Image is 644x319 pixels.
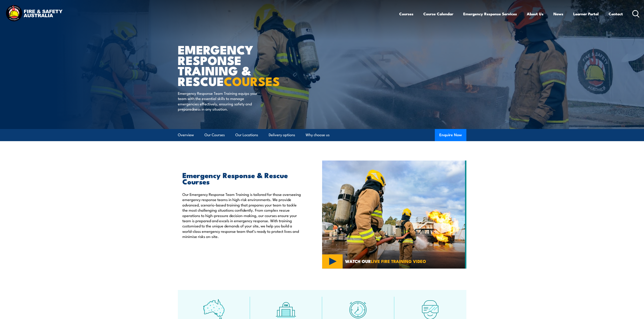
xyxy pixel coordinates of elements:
a: Why choose us [306,129,330,141]
span: WATCH OUR [345,259,426,263]
a: Course Calendar [423,8,453,20]
strong: LIVE FIRE TRAINING VIDEO [371,258,426,264]
a: Overview [178,129,194,141]
strong: COURSES [224,71,280,90]
a: Contact [609,8,623,20]
a: Our Courses [204,129,225,141]
a: Delivery options [269,129,295,141]
a: Emergency Response Services [463,8,517,20]
a: Courses [399,8,413,20]
p: Emergency Response Team Training equips your team with the essential skills to manage emergencies... [178,90,260,112]
a: Our Locations [235,129,258,141]
h1: Emergency Response Training & Rescue [178,44,289,86]
h2: Emergency Response & Rescue Courses [182,172,301,184]
a: Learner Portal [573,8,599,20]
a: News [553,8,563,20]
img: Emergency Response Team Training Australia [322,161,466,269]
button: Enquire Now [435,129,466,141]
a: About Us [527,8,543,20]
p: Our Emergency Response Team Training is tailored for those overseeing emergency response teams in... [182,192,301,239]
